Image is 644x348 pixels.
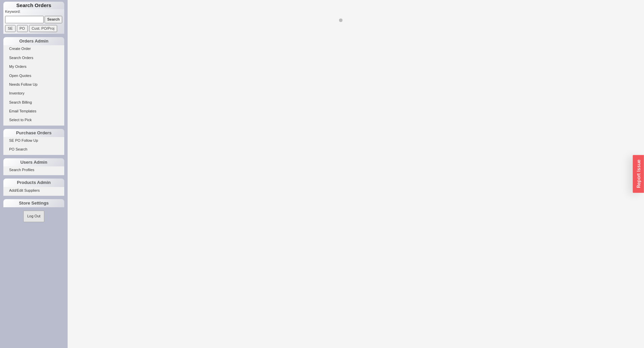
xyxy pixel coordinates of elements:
input: SE [5,25,16,32]
a: PO Search [3,146,64,153]
a: Search Billing [3,99,64,106]
a: Select to Pick [3,116,64,124]
a: Open Quotes [3,72,64,79]
a: Email Templates [3,108,64,115]
div: Users Admin [3,158,64,166]
button: Log Out [23,211,44,222]
div: Purchase Orders [3,129,64,137]
a: Search Orders [3,54,64,61]
a: Add/Edit Suppliers [3,187,64,194]
a: SE PO Follow Up [3,137,64,144]
a: My Orders [3,63,64,70]
input: Cust. PO/Proj [29,25,57,32]
div: Products Admin [3,179,64,187]
span: Needs Follow Up [9,82,38,86]
a: Create Order [3,45,64,52]
a: Search Profiles [3,166,64,173]
a: Inventory [3,90,64,97]
p: Keyword: [5,9,64,16]
input: PO [17,25,28,32]
input: Search [45,16,63,23]
div: Orders Admin [3,37,64,45]
a: Needs Follow Up [3,81,64,88]
div: Store Settings [3,199,64,207]
h1: Search Orders [3,2,64,9]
